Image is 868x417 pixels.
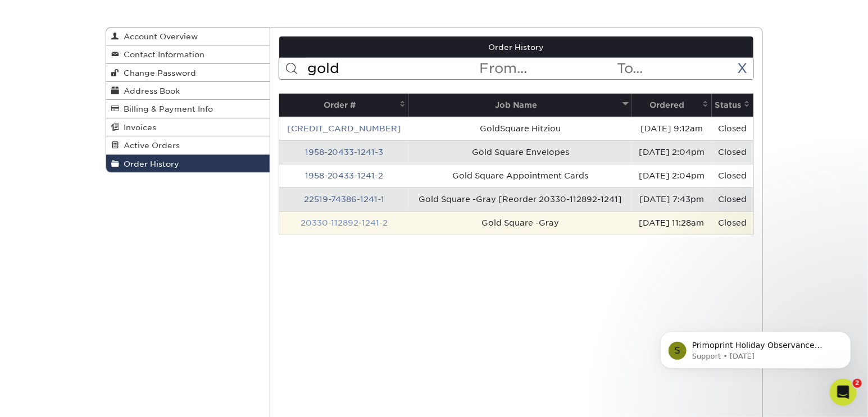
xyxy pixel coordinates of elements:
span: Contact Information [120,50,205,59]
button: Home [196,4,217,26]
a: Billing & Payment Info [106,100,270,118]
td: [DATE] 7:43pm [632,187,712,211]
button: Emoji picker [17,331,26,340]
td: Gold Square Envelopes [409,140,631,164]
th: Status [712,94,753,117]
span: Order History [120,159,180,168]
td: [DATE] 11:28am [632,211,712,235]
button: Gif picker [35,331,44,340]
h1: Primoprint [86,6,134,14]
a: 1958-20433-1241-3 [305,148,384,157]
span: Invoices [120,123,157,132]
span: Active Orders [120,141,180,150]
a: [CREDIT_CARD_NUMBER] [287,124,401,133]
a: 22519-74386-1241-1 [304,195,384,204]
input: To... [616,58,753,79]
input: Search Orders... [306,58,479,79]
a: Invoices [106,118,270,136]
td: Closed [712,164,753,187]
div: Customer Service Hours; 9 am-5 pm EST [18,290,175,311]
span: Change Password [120,68,197,77]
td: Closed [712,140,753,164]
td: Closed [712,117,753,140]
div: Should you have any questions, please utilize our chat feature. We look forward to serving you! [18,251,175,284]
td: [DATE] 9:12am [632,117,712,140]
td: Gold Square -Gray [Reorder 20330-112892-1241] [409,187,631,211]
td: GoldSquare Hitziou [409,117,631,140]
textarea: Message… [10,308,215,327]
a: Account Overview [106,28,270,45]
td: [DATE] 2:04pm [632,164,712,187]
a: Change Password [106,64,270,82]
td: Closed [712,187,753,211]
a: 1958-20433-1241-2 [305,171,384,180]
p: A few minutes [95,14,147,25]
button: Send a message… [192,327,211,345]
input: From... [479,58,616,79]
a: X [738,60,748,76]
div: While your order history will remain accessible, artwork files from past orders will not carry ov... [18,86,175,152]
a: Active Orders [106,136,270,154]
a: Contact Information [106,45,270,63]
td: [DATE] 2:04pm [632,140,712,164]
span: 2 [853,379,862,388]
button: Upload attachment [53,331,62,340]
span: Billing & Payment Info [120,104,213,113]
td: Closed [712,211,753,235]
th: Ordered [632,94,712,117]
a: 20330-112892-1241-2 [301,218,388,227]
iframe: Intercom live chat [830,379,857,406]
span: Account Overview [120,32,198,41]
td: Gold Square -Gray [409,211,631,235]
th: Job Name [409,94,631,117]
a: Order History [106,155,270,172]
a: Address Book [106,82,270,100]
iframe: Google Customer Reviews [3,383,96,413]
td: Gold Square Appointment Cards [409,164,631,187]
iframe: Intercom notifications message [643,308,868,387]
b: Past Order Files Will Not Transfer: [21,86,151,107]
span: Address Book [120,86,180,95]
a: Order History [279,36,753,58]
th: Order # [279,94,409,117]
div: To ensure a smooth transition, we encourage you to log in to your account and download any files ... [18,157,175,245]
